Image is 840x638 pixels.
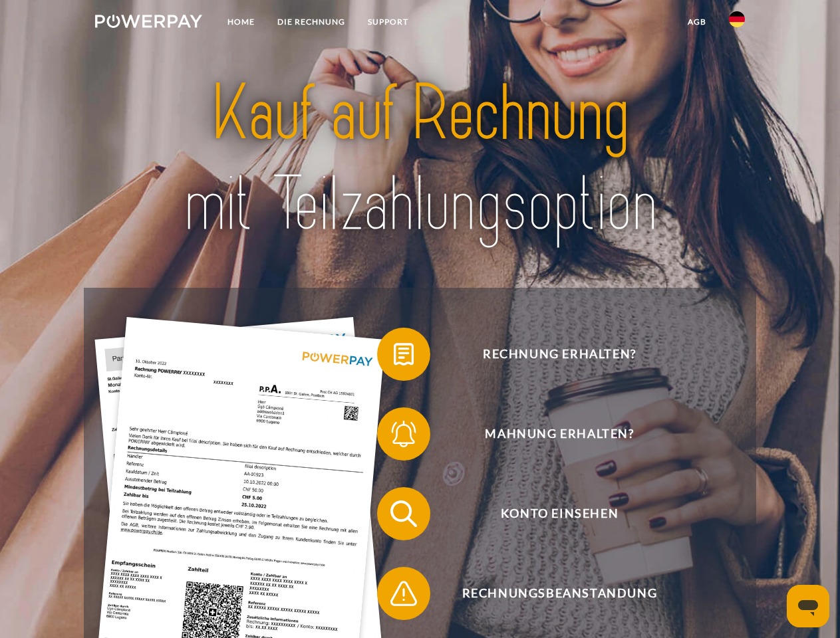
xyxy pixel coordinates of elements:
img: qb_bill.svg [387,338,420,371]
span: Konto einsehen [396,487,722,540]
img: qb_warning.svg [387,577,420,610]
span: Mahnung erhalten? [396,407,722,461]
img: qb_bell.svg [387,417,420,451]
span: Rechnungsbeanstandung [396,567,722,620]
img: de [729,11,745,27]
a: agb [676,10,718,34]
img: qb_search.svg [387,497,420,530]
a: Home [216,10,266,34]
img: logo-powerpay-white.svg [95,15,202,28]
button: Rechnungsbeanstandung [377,567,723,620]
span: Rechnung erhalten? [396,328,722,381]
button: Rechnung erhalten? [377,328,723,381]
img: title-powerpay_de.svg [127,64,713,255]
a: DIE RECHNUNG [266,10,356,34]
a: SUPPORT [356,10,420,34]
button: Mahnung erhalten? [377,407,723,461]
iframe: Schaltfläche zum Öffnen des Messaging-Fensters [787,585,829,627]
button: Konto einsehen [377,487,723,540]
